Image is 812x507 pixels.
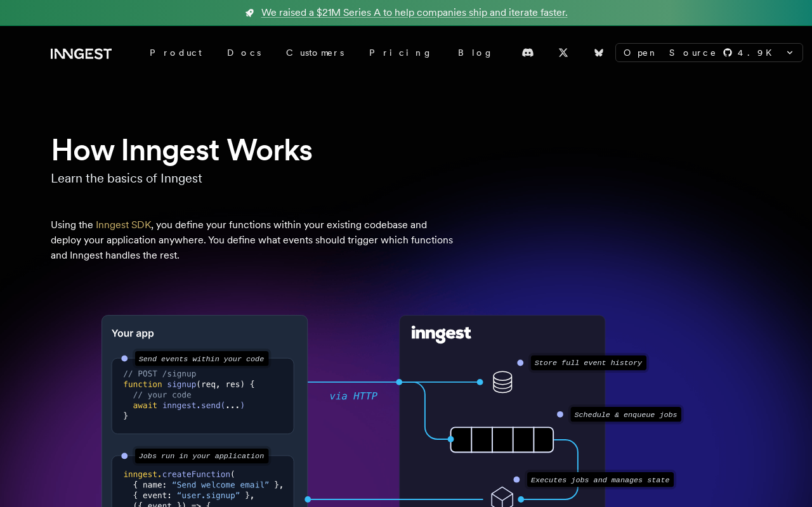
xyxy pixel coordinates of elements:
[51,130,761,169] h1: How Inngest Works
[137,41,214,64] div: Product
[738,46,780,59] span: 4.9 K
[624,46,717,59] span: Open Source
[51,217,457,263] p: Using the , you define your functions within your existing codebase and deploy your application a...
[357,41,445,64] a: Pricing
[531,476,670,485] text: Executes jobs and manages state
[51,169,761,187] p: Learn the basics of Inngest
[261,5,568,20] span: We raised a $21M Series A to help companies ship and iterate faster.
[273,41,357,64] a: Customers
[139,452,264,461] text: Jobs run in your application
[585,42,613,63] a: Bluesky
[535,359,643,368] text: Store full event history
[445,41,506,64] a: Blog
[214,41,273,64] a: Docs
[514,42,542,63] a: Discord
[139,355,264,364] text: Send events within your code
[96,219,151,231] a: Inngest SDK
[574,411,677,420] text: Schedule & enqueue jobs
[549,42,577,63] a: X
